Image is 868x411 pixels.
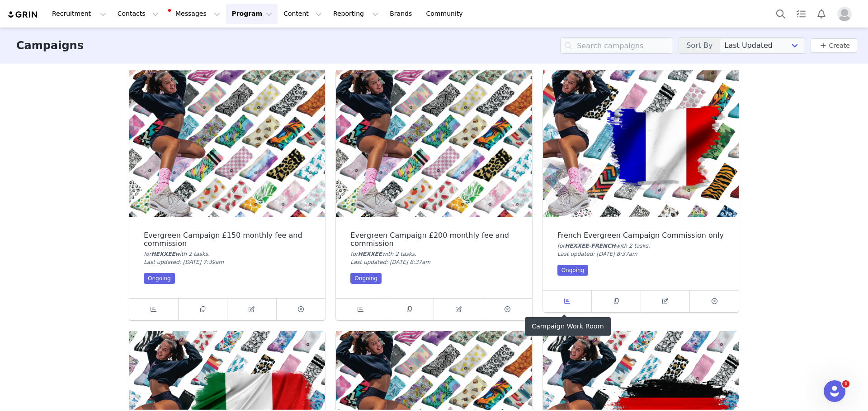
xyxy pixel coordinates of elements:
img: Evergreen Campaign £150 monthly fee and commission [129,70,325,217]
div: French Evergreen Campaign Commission only [557,231,724,240]
div: Ongoing [350,273,382,284]
h3: Campaigns [16,37,84,54]
div: for with 2 task . [557,242,724,250]
button: Content [278,4,327,24]
div: Ongoing [144,273,175,284]
button: Program [226,4,278,24]
input: Search campaigns [560,37,673,54]
div: Last updated: [DATE] 8:37am [350,258,517,266]
img: French Evergreen Campaign Commission only [543,70,739,217]
span: s [205,251,208,257]
span: s [646,243,648,249]
button: Reporting [328,4,384,24]
span: HEXXEE-FRENCH [565,243,616,249]
div: Last updated: [DATE] 7:39am [144,258,311,266]
button: Search [771,4,791,24]
div: Last updated: [DATE] 8:37am [557,250,724,258]
a: Brands [384,4,420,24]
span: s [412,251,415,257]
img: grin logo [7,10,39,19]
div: Ongoing [557,265,589,276]
span: HEXXEE [151,251,175,257]
a: Community [421,4,472,24]
button: Recruitment [47,4,112,24]
div: for with 2 task . [350,250,517,258]
img: placeholder-profile.jpg [837,7,852,21]
iframe: Intercom live chat [824,380,845,402]
span: HEXXEE [358,251,382,257]
button: Notifications [811,4,831,24]
a: Create [818,40,850,51]
button: Create [811,38,857,53]
a: Tasks [791,4,811,24]
img: Evergreen Campaign £200 monthly fee and commission [336,70,532,217]
div: for with 2 task . [144,250,311,258]
span: 1 [842,380,849,388]
button: Profile [832,7,861,21]
button: Contacts [112,4,164,24]
button: Messages [165,4,226,24]
div: Evergreen Campaign £200 monthly fee and commission [350,231,517,248]
div: Campaign Work Room [525,317,611,336]
div: Evergreen Campaign £150 monthly fee and commission [144,231,311,248]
